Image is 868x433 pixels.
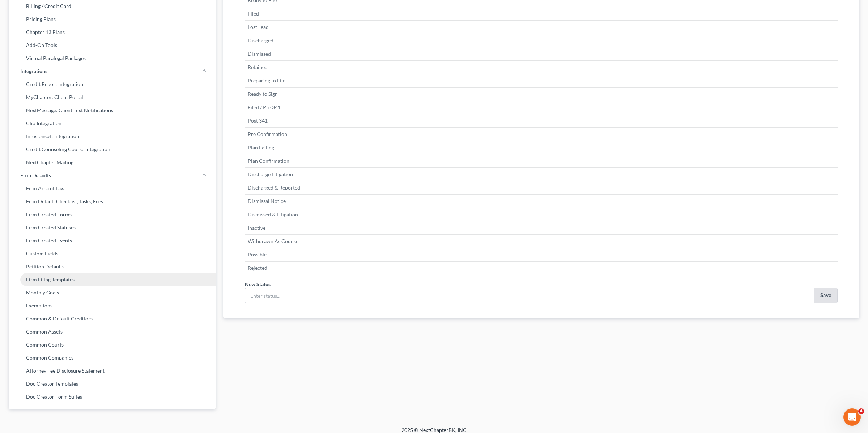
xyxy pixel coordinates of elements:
a: Firm Created Events [9,234,216,247]
div: Filed / Pre 341 [248,104,281,111]
a: Doc Creator Form Suites [9,390,216,403]
a: Integrations [9,65,216,78]
a: Doc Creator Templates [9,377,216,390]
span: 4 [858,408,864,414]
div: Withdrawn As Counsel [248,238,300,245]
span: Firm Defaults [20,172,51,179]
div: Retained [248,64,268,71]
a: Credit Report Integration [9,78,216,91]
div: Post 341 [248,117,268,124]
a: Virtual Paralegal Packages [9,52,216,65]
a: Firm Default Checklist, Tasks, Fees [9,195,216,208]
a: Firm Created Forms [9,208,216,221]
a: Custom Fields [9,247,216,260]
div: Lost Lead [248,24,269,31]
div: Discharge Litigation [248,171,293,178]
a: Petition Defaults [9,260,216,273]
a: Firm Defaults [9,169,216,182]
div: Inactive [248,224,265,232]
a: NextMessage: Client Text Notifications [9,104,216,117]
div: Filed [248,10,259,17]
iframe: Intercom live chat [843,408,861,426]
div: Possible [248,251,267,258]
div: Pre Confirmation [248,131,287,138]
a: Chapter 13 Plans [9,26,216,39]
input: Enter status... [245,288,814,303]
div: Dismissal Notice [248,198,286,205]
div: Rejected [248,264,267,272]
div: Dismissed & Litigation [248,211,298,218]
a: Pricing Plans [9,13,216,26]
a: Monthly Goals [9,286,216,299]
div: Discharged & Reported [248,184,300,191]
a: Common Companies [9,351,216,364]
a: Common Assets [9,325,216,338]
span: New Status [245,281,271,287]
div: Dismissed [248,50,271,58]
a: Attorney Fee Disclosure Statement [9,364,216,377]
a: Common Courts [9,338,216,351]
a: Infusionsoft Integration [9,130,216,143]
a: Common & Default Creditors [9,312,216,325]
a: Credit Counseling Course Integration [9,143,216,156]
div: Plan Confirmation [248,157,289,165]
a: Firm Filing Templates [9,273,216,286]
a: Clio Integration [9,117,216,130]
a: NextChapter Mailing [9,156,216,169]
a: Add-On Tools [9,39,216,52]
a: MyChapter: Client Portal [9,91,216,104]
span: Integrations [20,68,47,75]
div: Preparing to File [248,77,285,84]
div: Discharged [248,37,273,44]
button: Save [814,288,837,303]
div: Plan Failing [248,144,274,151]
a: Firm Area of Law [9,182,216,195]
a: Firm Created Statuses [9,221,216,234]
a: Exemptions [9,299,216,312]
div: Ready to Sign [248,90,278,98]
